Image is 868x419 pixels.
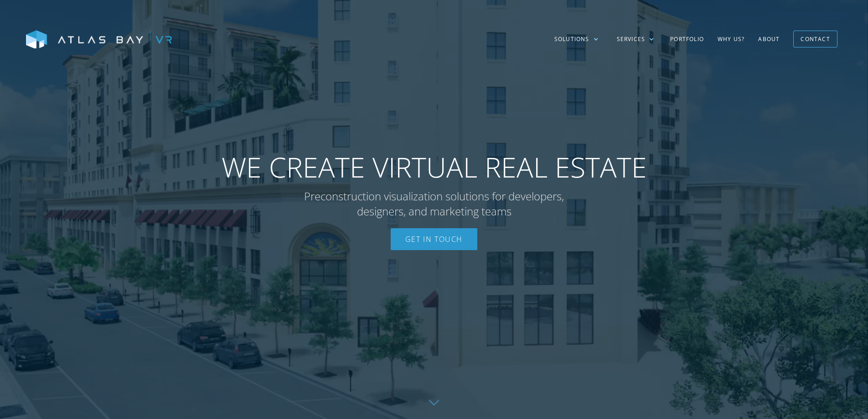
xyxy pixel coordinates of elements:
img: Atlas Bay VR Logo [26,30,172,49]
div: Solutions [545,26,608,52]
img: Down further on page [429,400,439,405]
a: About [751,26,786,52]
a: Portfolio [663,26,711,52]
a: Contact [793,31,837,47]
span: WE CREATE VIRTUAL REAL ESTATE [222,151,647,184]
div: Solutions [554,35,589,43]
a: Why US? [711,26,751,52]
p: Preconstruction visualization solutions for developers, designers, and marketing teams [286,189,582,219]
div: Services [608,26,664,52]
div: Contact [801,32,830,46]
a: Get In Touch [391,228,477,250]
div: Services [617,35,646,43]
